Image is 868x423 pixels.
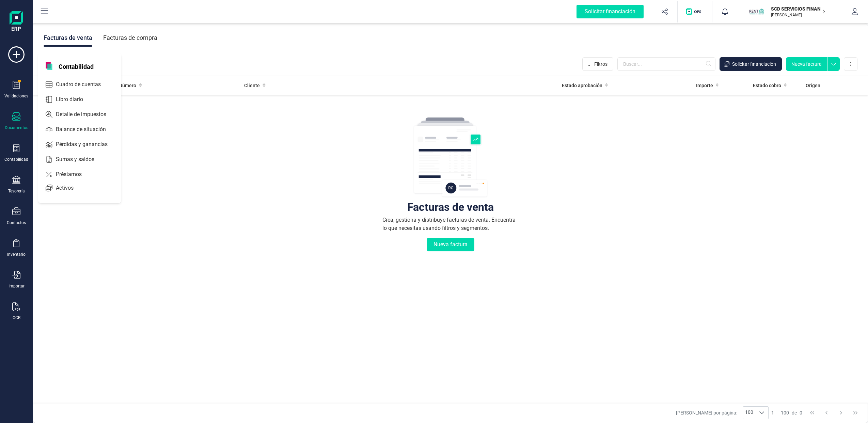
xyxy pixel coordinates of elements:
div: Crea, gestiona y distribuye facturas de venta. Encuentra lo que necesitas usando filtros y segmen... [382,216,519,232]
span: Pérdidas y ganancias [53,140,120,148]
button: Nueva factura [786,57,827,71]
div: Facturas de venta [44,29,92,47]
button: Logo de OPS [682,1,708,22]
img: img-empty-table.svg [413,116,488,198]
span: 100 [781,409,789,416]
img: Logo Finanedi [10,11,23,33]
div: Importar [9,283,25,289]
span: Estado aprobación [562,82,602,89]
span: Préstamos [53,170,94,178]
span: Activos [53,184,86,192]
span: Cliente [244,82,260,89]
div: [PERSON_NAME] por página: [676,406,769,419]
input: Buscar... [617,57,715,71]
img: Logo de OPS [686,8,704,15]
button: Last Page [849,406,862,419]
div: Solicitar financiación [577,5,644,18]
span: Contabilidad [54,62,98,70]
div: Inventario [7,252,26,257]
span: Número [119,82,136,89]
button: Filtros [582,57,613,71]
button: Previous Page [820,406,833,419]
span: Cuadro de cuentas [53,80,113,89]
div: Facturas de compra [103,29,157,47]
div: Validaciones [4,93,28,99]
span: 100 [743,407,755,419]
div: OCR [13,315,20,320]
div: Facturas de venta [407,204,494,210]
div: Contactos [7,220,26,225]
div: Tesorería [8,188,25,194]
div: Contabilidad [4,157,28,162]
span: 0 [800,409,802,416]
span: Balance de situación [53,125,118,134]
span: Solicitar financiación [732,61,776,67]
span: Libro diario [53,95,95,104]
img: SC [749,4,764,19]
button: First Page [806,406,819,419]
span: Sumas y saldos [53,155,107,163]
span: de [792,409,797,416]
span: Origen [806,82,820,89]
span: Estado cobro [753,82,781,89]
p: [PERSON_NAME] [771,12,825,18]
button: Nueva factura [427,238,474,251]
button: Next Page [835,406,848,419]
span: Importe [696,82,713,89]
div: Documentos [5,125,28,130]
span: Filtros [594,61,607,67]
div: - [771,409,802,416]
span: 1 [771,409,774,416]
button: SCSCD SERVICIOS FINANCIEROS SL[PERSON_NAME] [746,1,834,22]
p: SCD SERVICIOS FINANCIEROS SL [771,5,825,12]
button: Solicitar financiación [568,1,652,22]
button: Solicitar financiación [720,57,782,71]
span: Detalle de impuestos [53,110,119,119]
